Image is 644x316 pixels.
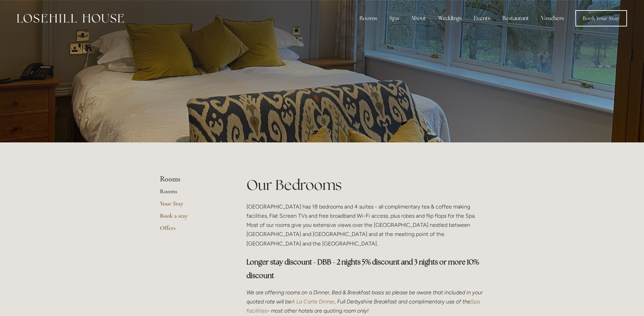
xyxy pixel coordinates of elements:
a: Vouchers [536,12,569,25]
div: Events [468,12,496,25]
p: [GEOGRAPHIC_DATA] has 18 bedrooms and 4 suites - all complimentary tea & coffee making facilities... [246,202,484,248]
a: A La Carte Dinner [291,298,335,305]
img: Losehill House [17,14,124,23]
a: Rooms [160,187,225,200]
em: - most other hotels are quoting room only! [267,308,369,314]
div: About [405,12,431,25]
li: Rooms [160,175,225,184]
em: , Full Derbyshire Breakfast and complimentary use of the [335,298,471,305]
div: Restaurant [497,12,534,25]
div: Weddings [433,12,467,25]
a: Your Stay [160,200,225,212]
div: Rooms [354,12,383,25]
h1: Our Bedrooms [246,175,484,195]
em: We are offering rooms on a Dinner, Bed & Breakfast basis so please be aware that included in your... [246,289,484,305]
div: Spa [384,12,404,25]
a: Book a stay [160,212,225,224]
strong: Longer stay discount - DBB - 2 nights 5% discount and 3 nights or more 10% discount [246,257,480,280]
a: Book Your Stay [575,10,627,26]
a: Offers [160,224,225,236]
